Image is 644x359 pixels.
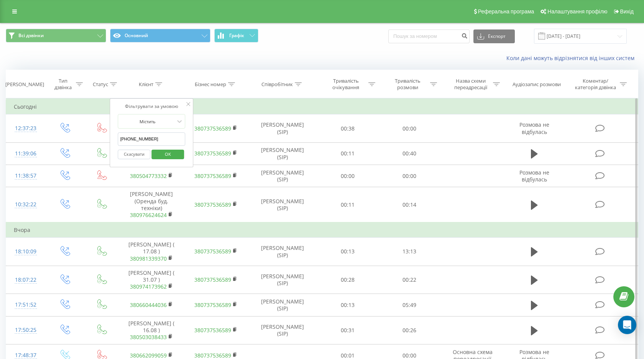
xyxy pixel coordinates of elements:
[130,301,167,308] a: 380660444036
[14,121,38,136] div: 12:37:23
[120,187,184,222] td: [PERSON_NAME] (Оренда буд. техніки)
[52,78,74,91] div: Тип дзвінка
[93,81,108,88] div: Статус
[14,273,38,287] div: 18:07:22
[195,81,226,88] div: Бізнес номер
[379,165,440,187] td: 00:00
[317,266,379,294] td: 00:28
[317,142,379,165] td: 00:11
[379,114,440,143] td: 00:00
[120,266,184,294] td: [PERSON_NAME] ( 31.07 )
[194,201,231,208] a: 380737536589
[506,54,638,62] a: Коли дані можуть відрізнятися вiд інших систем
[194,276,231,283] a: 380737536589
[379,266,440,294] td: 00:22
[14,323,38,338] div: 17:50:25
[379,238,440,266] td: 13:13
[120,238,184,266] td: [PERSON_NAME] ( 17.08 )
[229,33,244,38] span: Графік
[379,316,440,344] td: 00:26
[194,352,231,359] a: 380737536589
[317,294,379,316] td: 00:13
[14,244,38,259] div: 18:10:09
[194,172,231,179] a: 380737536589
[519,121,549,135] span: Розмова не відбулась
[130,283,167,290] a: 380974173962
[130,211,167,219] a: 380976624624
[478,8,534,15] span: Реферальна програма
[248,294,317,316] td: [PERSON_NAME] (SIP)
[157,148,179,160] span: OK
[130,172,167,179] a: 380504773332
[473,29,515,43] button: Експорт
[14,297,38,312] div: 17:51:52
[618,316,636,334] div: Open Intercom Messenger
[248,142,317,165] td: [PERSON_NAME] (SIP)
[450,78,491,91] div: Назва схеми переадресації
[317,238,379,266] td: 00:13
[214,29,258,42] button: Графік
[379,294,440,316] td: 05:49
[6,99,638,114] td: Сьогодні
[18,33,44,39] span: Всі дзвінки
[130,352,167,359] a: 380662099059
[6,222,638,238] td: Вчора
[6,29,106,42] button: Всі дзвінки
[248,266,317,294] td: [PERSON_NAME] (SIP)
[317,316,379,344] td: 00:31
[248,316,317,344] td: [PERSON_NAME] (SIP)
[194,248,231,255] a: 380737536589
[14,146,38,161] div: 11:39:06
[194,301,231,308] a: 380737536589
[248,238,317,266] td: [PERSON_NAME] (SIP)
[130,333,167,341] a: 380503038433
[388,29,470,43] input: Пошук за номером
[5,81,44,88] div: [PERSON_NAME]
[387,78,428,91] div: Тривалість розмови
[519,169,549,183] span: Розмова не відбулась
[248,114,317,143] td: [PERSON_NAME] (SIP)
[118,150,151,159] button: Скасувати
[14,197,38,212] div: 10:32:22
[110,29,210,42] button: Основний
[317,114,379,143] td: 00:38
[620,8,634,15] span: Вихід
[248,187,317,222] td: [PERSON_NAME] (SIP)
[248,165,317,187] td: [PERSON_NAME] (SIP)
[261,81,293,88] div: Співробітник
[194,125,231,132] a: 380737536589
[513,81,561,88] div: Аудіозапис розмови
[194,326,231,334] a: 380737536589
[379,187,440,222] td: 00:14
[317,187,379,222] td: 00:11
[194,150,231,157] a: 380737536589
[139,81,153,88] div: Клієнт
[573,78,618,91] div: Коментар/категорія дзвінка
[379,142,440,165] td: 00:40
[118,132,186,146] input: Введіть значення
[547,8,607,15] span: Налаштування профілю
[14,168,38,183] div: 11:38:57
[317,165,379,187] td: 00:00
[118,103,186,110] div: Фільтрувати за умовою
[120,316,184,344] td: [PERSON_NAME] ( 16.08 )
[151,150,184,159] button: OK
[325,78,366,91] div: Тривалість очікування
[130,255,167,262] a: 380981339370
